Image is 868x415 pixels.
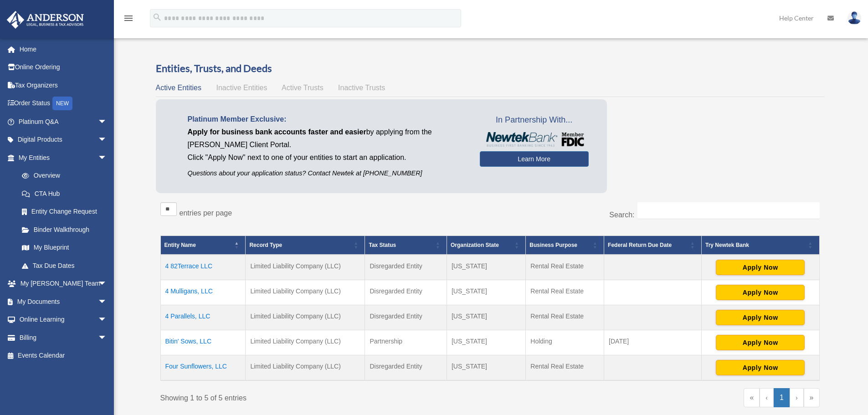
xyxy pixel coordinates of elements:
span: arrow_drop_down [98,311,116,329]
p: by applying from the [PERSON_NAME] Client Portal. [188,126,466,151]
div: Try Newtek Bank [705,240,806,251]
td: [US_STATE] [447,330,525,355]
td: Limited Liability Company (LLC) [246,255,365,280]
td: Partnership [365,330,447,355]
label: entries per page [180,209,232,217]
span: Organization State [451,242,499,248]
a: Events Calendar [6,347,121,365]
td: 4 Parallels, LLC [160,305,246,330]
a: menu [123,16,134,24]
a: Binder Walkthrough [13,220,116,239]
span: Record Type [249,242,282,248]
span: arrow_drop_down [98,113,116,131]
span: Inactive Trusts [338,84,385,92]
td: Bitin' Sows, LLC [160,330,246,355]
td: Holding [526,330,604,355]
td: Rental Real Estate [526,305,604,330]
a: My [PERSON_NAME] Teamarrow_drop_down [6,275,121,293]
th: Organization State: Activate to sort [447,236,525,255]
a: My Documentsarrow_drop_down [6,292,121,311]
th: Business Purpose: Activate to sort [526,236,604,255]
span: arrow_drop_down [98,275,116,293]
td: Limited Liability Company (LLC) [246,305,365,330]
td: Rental Real Estate [526,255,604,280]
a: Online Ordering [6,58,121,77]
p: Platinum Member Exclusive: [188,113,466,126]
button: Apply Now [716,310,805,325]
a: Tax Due Dates [13,256,116,275]
img: Anderson Advisors Platinum Portal [4,11,87,29]
button: Apply Now [716,260,805,275]
a: My Blueprint [13,239,116,257]
td: Disregarded Entity [365,305,447,330]
td: [US_STATE] [447,280,525,305]
td: Limited Liability Company (LLC) [246,280,365,305]
span: arrow_drop_down [98,292,116,311]
a: First [744,388,760,407]
img: User Pic [847,11,861,25]
a: Overview [13,167,112,185]
a: 1 [774,388,790,407]
a: CTA Hub [13,184,116,203]
th: Entity Name: Activate to invert sorting [160,236,246,255]
span: Active Entities [156,84,201,92]
a: Entity Change Request [13,203,116,221]
span: arrow_drop_down [98,131,116,149]
td: 4 Mulligans, LLC [160,280,246,305]
i: menu [123,13,134,24]
button: Apply Now [716,285,805,300]
span: arrow_drop_down [98,328,116,347]
td: [US_STATE] [447,355,525,381]
th: Try Newtek Bank : Activate to sort [701,236,819,255]
span: Apply for business bank accounts faster and easier [188,128,366,136]
td: Disregarded Entity [365,355,447,381]
p: Click "Apply Now" next to one of your entities to start an application. [188,151,466,164]
td: Rental Real Estate [526,355,604,381]
th: Tax Status: Activate to sort [365,236,447,255]
td: Four Sunflowers, LLC [160,355,246,381]
h3: Entities, Trusts, and Deeds [156,61,824,76]
span: Entity Name [164,242,196,248]
span: Business Purpose [529,242,577,248]
span: arrow_drop_down [98,149,116,167]
td: 4 82Terrace LLC [160,255,246,280]
td: [DATE] [604,330,702,355]
td: Limited Liability Company (LLC) [246,330,365,355]
td: Limited Liability Company (LLC) [246,355,365,381]
a: Tax Organizers [6,76,121,94]
td: Rental Real Estate [526,280,604,305]
p: Questions about your application status? Contact Newtek at [PHONE_NUMBER] [188,168,466,179]
td: Disregarded Entity [365,255,447,280]
a: My Entitiesarrow_drop_down [6,149,116,167]
i: search [152,12,162,22]
a: Billingarrow_drop_down [6,328,121,347]
span: Inactive Entities [216,84,267,92]
div: NEW [52,97,72,110]
a: Previous [760,388,774,407]
a: Digital Productsarrow_drop_down [6,131,121,149]
span: Active Trusts [282,84,324,92]
a: Home [6,40,121,58]
a: Order StatusNEW [6,94,121,113]
th: Federal Return Due Date: Activate to sort [604,236,702,255]
div: Showing 1 to 5 of 5 entries [160,388,483,405]
button: Apply Now [716,335,805,350]
span: Tax Status [369,242,396,248]
a: Learn More [480,151,589,167]
td: [US_STATE] [447,305,525,330]
th: Record Type: Activate to sort [246,236,365,255]
td: [US_STATE] [447,255,525,280]
button: Apply Now [716,360,805,375]
a: Platinum Q&Aarrow_drop_down [6,113,121,131]
a: Online Learningarrow_drop_down [6,311,121,329]
img: NewtekBankLogoSM.png [484,132,584,147]
span: In Partnership With... [480,113,589,128]
td: Disregarded Entity [365,280,447,305]
span: Federal Return Due Date [608,242,672,248]
label: Search: [609,211,634,219]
